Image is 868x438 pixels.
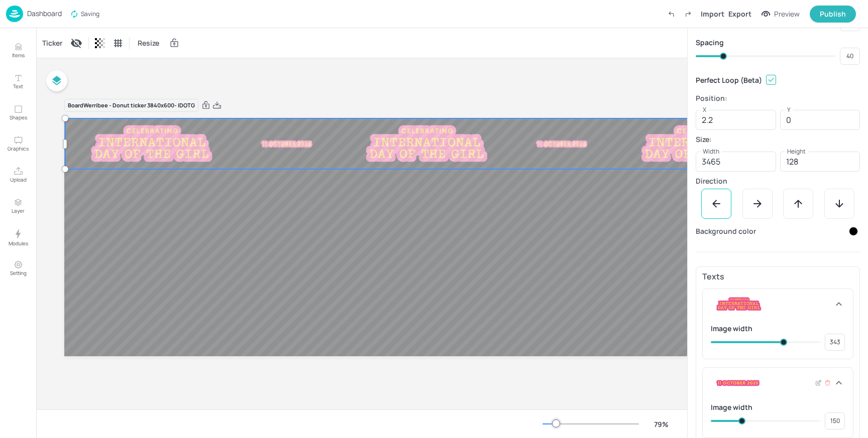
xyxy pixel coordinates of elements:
[27,10,62,17] p: Dashboard
[702,273,853,280] p: Texts
[810,6,856,23] button: Publish
[703,105,707,114] label: X
[696,71,860,89] div: Perfect Loop (Beta)
[696,136,860,143] p: Size:
[532,135,592,153] img: img
[701,9,724,19] div: Import
[136,38,161,48] span: Resize
[820,9,846,20] div: Publish
[774,9,800,20] div: Preview
[787,105,791,114] label: Y
[64,99,198,112] div: Board Werribee - Donut ticker 3840x600- IDOTG
[755,7,806,22] button: Preview
[703,147,719,156] label: Width
[68,35,84,51] div: Display condition
[631,123,768,165] img: img
[40,35,64,51] div: Ticker
[680,6,697,23] label: Redo (Ctrl + Y)
[728,9,751,19] div: Export
[696,228,756,235] p: Background color
[696,178,860,185] p: Direction
[70,9,99,19] span: Saving
[663,6,680,23] label: Undo (Ctrl + Z)
[81,123,217,165] img: img
[713,374,763,392] img: 2025-08-21-175575090103180vg9bqrc9k.png
[696,95,860,102] p: Position:
[649,419,673,429] div: 79 %
[713,295,763,313] img: 2025-08-21-1755750895322zxx5jfq1rwk.png
[696,37,860,48] div: Spacing
[787,147,806,156] label: Height
[6,6,23,22] img: logo-86c26b7e.jpg
[356,123,492,165] img: img
[711,402,845,412] div: Image width
[257,135,316,153] img: img
[711,323,845,334] div: Image width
